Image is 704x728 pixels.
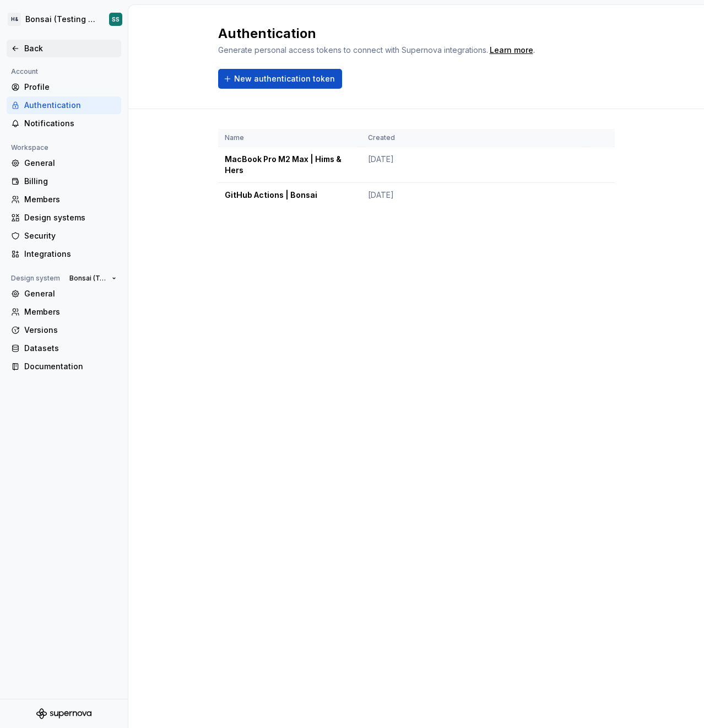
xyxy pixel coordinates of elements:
[24,343,117,354] div: Datasets
[24,100,117,111] div: Authentication
[24,306,117,317] div: Members
[7,115,121,132] a: Notifications
[7,141,53,154] div: Workspace
[25,14,96,25] div: Bonsai (Testing Bonsai: Foundation tokens)
[218,25,535,42] h2: Authentication
[24,158,117,169] div: General
[36,708,91,719] svg: Supernova Logo
[7,78,121,96] a: Profile
[234,73,335,84] span: New authentication token
[361,147,586,183] td: [DATE]
[7,303,121,321] a: Members
[218,45,488,55] span: Generate personal access tokens to connect with Supernova integrations.
[69,274,107,283] span: Bonsai (Testing Bonsai: Foundation tokens)
[24,325,117,336] div: Versions
[24,249,117,260] div: Integrations
[24,288,117,299] div: General
[7,40,121,57] a: Back
[24,361,117,372] div: Documentation
[361,183,586,208] td: [DATE]
[7,227,121,245] a: Security
[112,15,120,24] div: SS
[7,96,121,114] a: Authentication
[7,339,121,357] a: Datasets
[7,272,64,285] div: Design system
[7,358,121,375] a: Documentation
[24,118,117,129] div: Notifications
[24,82,117,93] div: Profile
[490,45,533,56] a: Learn more
[361,129,586,147] th: Created
[7,285,121,303] a: General
[24,43,117,54] div: Back
[488,46,535,55] span: .
[218,147,361,183] td: MacBook Pro M2 Max | Hims & Hers
[218,129,361,147] th: Name
[7,245,121,263] a: Integrations
[8,13,21,26] div: H&
[2,7,126,31] button: H&Bonsai (Testing Bonsai: Foundation tokens)SS
[24,194,117,205] div: Members
[7,154,121,172] a: General
[7,321,121,339] a: Versions
[7,172,121,190] a: Billing
[24,230,117,241] div: Security
[7,209,121,227] a: Design systems
[218,69,342,89] button: New authentication token
[7,65,42,78] div: Account
[7,191,121,208] a: Members
[24,212,117,223] div: Design systems
[218,183,361,208] td: GitHub Actions | Bonsai
[24,176,117,187] div: Billing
